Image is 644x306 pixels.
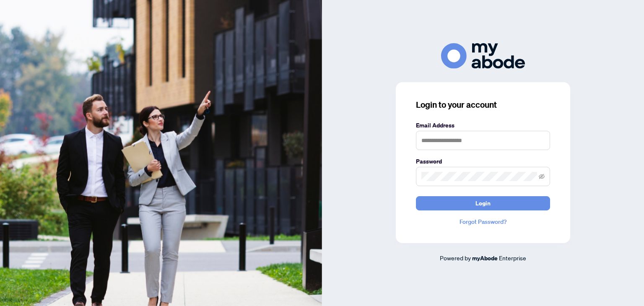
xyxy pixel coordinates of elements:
h3: Login to your account [416,99,550,111]
span: Enterprise [499,254,526,262]
span: eye-invisible [539,174,545,179]
label: Password [416,157,550,166]
button: Login [416,196,550,210]
label: Email Address [416,121,550,130]
a: Forgot Password? [416,217,550,226]
img: ma-logo [441,43,525,69]
a: myAbode [472,254,498,263]
span: Powered by [440,254,471,262]
span: Login [475,197,491,210]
